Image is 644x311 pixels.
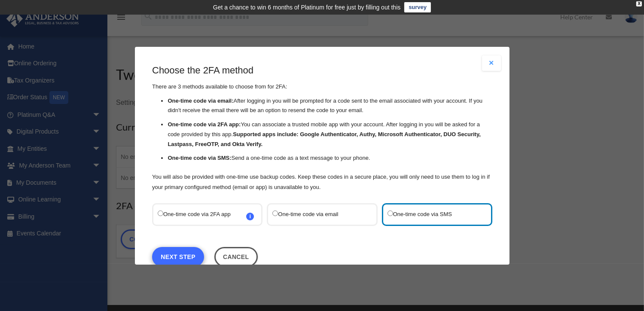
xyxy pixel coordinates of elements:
[168,120,492,149] li: You can associate a trusted mobile app with your account. After logging in you will be asked for ...
[168,96,492,116] li: After logging in you will be prompted for a code sent to the email associated with your account. ...
[152,171,492,192] p: You will also be provided with one-time use backup codes. Keep these codes in a secure place, you...
[246,212,254,220] span: i
[168,131,480,147] strong: Supported apps include: Google Authenticator, Authy, Microsoft Authenticator, DUO Security, Lastp...
[158,208,248,220] label: One-time code via 2FA app
[482,55,501,71] button: Close modal
[387,210,393,216] input: One-time code via SMS
[168,97,233,104] strong: One-time code via email:
[168,153,492,163] li: Send a one-time code as a text message to your phone.
[152,247,204,266] a: Next Step
[272,210,278,216] input: One-time code via email
[214,247,257,266] button: Close this dialog window
[152,64,492,192] div: There are 3 methods available to choose from for 2FA:
[387,208,478,220] label: One-time code via SMS
[158,210,163,216] input: One-time code via 2FA appi
[636,1,642,6] div: close
[213,2,401,12] div: Get a chance to win 6 months of Platinum for free just by filling out this
[168,155,231,161] strong: One-time code via SMS:
[272,208,363,220] label: One-time code via email
[168,121,241,128] strong: One-time code via 2FA app:
[152,64,492,77] h3: Choose the 2FA method
[404,2,431,12] a: survey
